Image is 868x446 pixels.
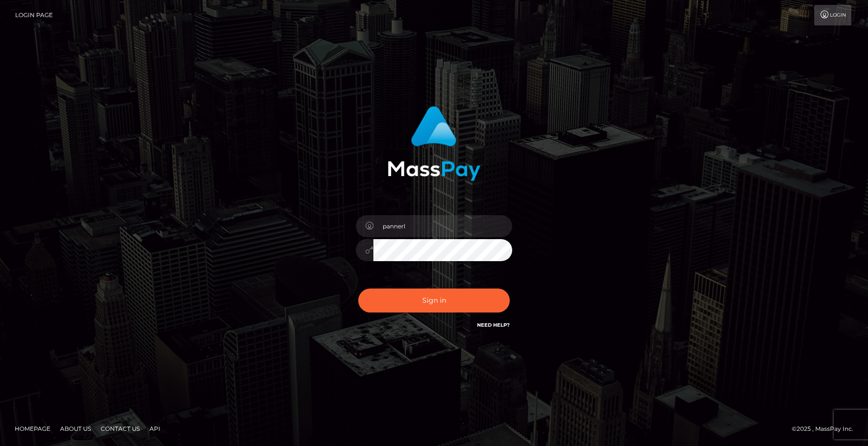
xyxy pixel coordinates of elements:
[11,421,54,436] a: Homepage
[146,421,164,436] a: API
[792,424,861,434] div: © 2025 , MassPay Inc.
[477,322,510,328] a: Need Help?
[97,421,144,436] a: Contact Us
[373,215,512,237] input: Username...
[358,289,510,312] button: Sign in
[814,5,851,25] a: Login
[56,421,95,436] a: About Us
[388,106,480,181] img: MassPay Login
[15,5,53,25] a: Login Page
